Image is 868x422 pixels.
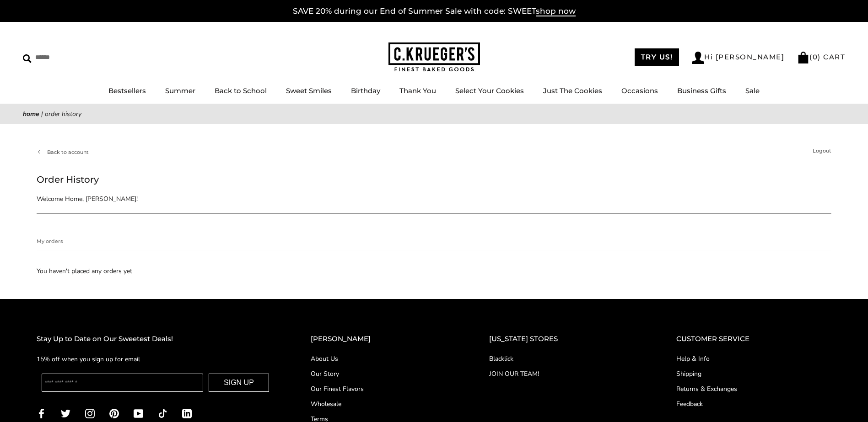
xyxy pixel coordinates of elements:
h2: [US_STATE] STORES [489,333,640,345]
span: 0 [813,53,818,61]
a: Pinterest [109,408,119,418]
p: 15% off when you sign up for email [37,354,274,364]
img: Account [692,52,704,64]
a: Twitter [61,408,70,418]
button: SIGN UP [209,374,269,392]
a: Feedback [676,399,831,409]
a: Back to account [37,148,89,156]
h2: CUSTOMER SERVICE [676,333,831,345]
a: Returns & Exchanges [676,384,831,394]
a: JOIN OUR TEAM! [489,369,640,379]
a: Home [23,110,39,118]
h1: Order History [37,172,831,187]
a: Bestsellers [108,86,146,95]
iframe: Sign Up via Text for Offers [7,387,95,415]
span: Order History [45,110,81,118]
a: YouTube [134,408,143,418]
a: Facebook [37,408,46,418]
h2: [PERSON_NAME] [311,333,453,345]
a: Our Story [311,369,453,379]
a: Wholesale [311,399,453,409]
a: (0) CART [797,53,845,61]
h2: Stay Up to Date on Our Sweetest Deals! [37,333,274,345]
a: Back to School [215,86,267,95]
a: Summer [165,86,195,95]
a: Thank You [399,86,436,95]
a: SAVE 20% during our End of Summer Sale with code: SWEETshop now [293,6,576,16]
a: Shipping [676,369,831,379]
a: Sweet Smiles [286,86,332,95]
img: Search [23,54,32,63]
span: | [41,110,43,118]
nav: breadcrumbs [23,109,845,119]
a: Help & Info [676,354,831,364]
a: Our Finest Flavors [311,384,453,394]
img: C.KRUEGER'S [388,42,480,72]
a: Hi [PERSON_NAME] [692,52,784,64]
a: Select Your Cookies [455,86,524,95]
a: Logout [813,147,831,155]
h2: My orders [37,237,831,250]
a: Birthday [351,86,380,95]
span: shop now [536,6,576,16]
a: Occasions [621,86,658,95]
a: About Us [311,354,453,364]
a: TRY US! [635,48,679,66]
img: Bag [797,52,809,63]
a: LinkedIn [182,408,192,418]
a: Just The Cookies [543,86,602,95]
p: Welcome Home, [PERSON_NAME]! [37,194,279,204]
p: You haven't placed any orders yet [37,266,831,276]
a: Sale [745,86,760,95]
a: Blacklick [489,354,640,364]
a: Business Gifts [677,86,726,95]
a: Instagram [85,408,95,418]
input: Search [23,50,132,64]
a: TikTok [158,408,167,418]
input: Enter your email [42,374,203,392]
